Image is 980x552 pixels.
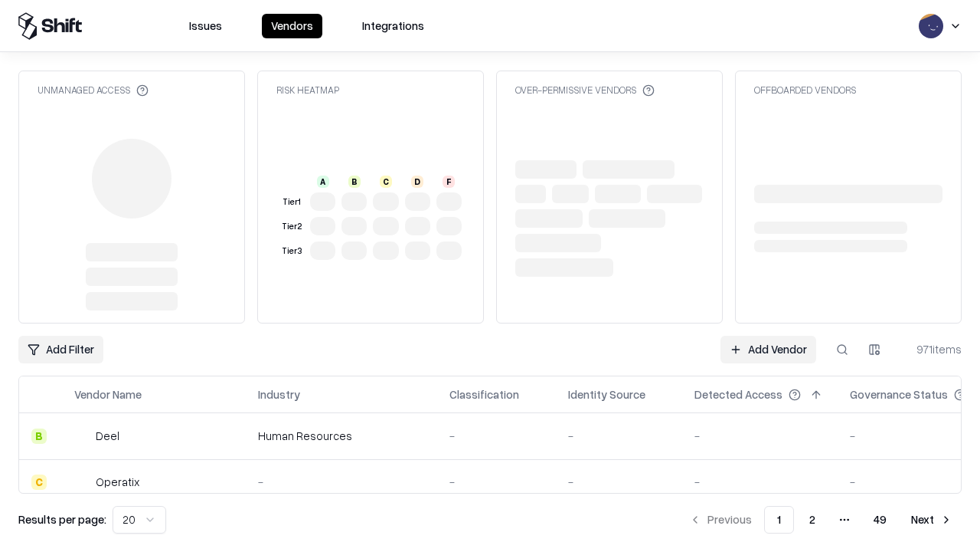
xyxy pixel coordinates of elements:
a: Add Vendor [720,336,816,363]
div: Tier 2 [279,220,304,233]
button: Issues [180,14,231,38]
div: Unmanaged Access [38,84,149,97]
div: A [317,176,329,188]
div: C [31,475,47,490]
div: Risk Heatmap [276,84,339,97]
div: B [31,429,47,444]
img: Operatix [74,475,90,490]
div: - [568,428,670,444]
div: Tier 3 [279,245,304,258]
div: D [411,176,423,188]
button: Add Filter [18,336,103,363]
button: 49 [861,506,899,534]
div: Detected Access [694,386,782,402]
div: Over-Permissive Vendors [515,84,655,97]
button: Integrations [353,14,433,38]
div: C [380,176,392,188]
div: - [694,428,825,444]
div: Operatix [96,474,139,490]
button: Next [902,506,962,534]
div: 971 items [900,341,962,357]
div: Governance Status [850,386,948,402]
div: Vendor Name [74,386,142,402]
div: Classification [449,386,519,402]
div: - [258,474,425,490]
div: - [449,474,544,490]
div: B [348,176,361,188]
div: Deel [96,428,119,444]
div: Industry [258,386,300,402]
div: Offboarded Vendors [754,84,856,97]
p: Results per page: [18,511,106,527]
div: Human Resources [258,428,425,444]
div: F [443,176,455,188]
div: - [568,474,670,490]
button: Vendors [262,14,322,38]
div: - [449,428,544,444]
div: Identity Source [568,386,645,402]
button: 1 [764,506,794,534]
img: Deel [74,429,90,444]
div: - [694,474,825,490]
div: Tier 1 [279,195,304,209]
button: 2 [797,506,828,534]
nav: pagination [680,506,962,534]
